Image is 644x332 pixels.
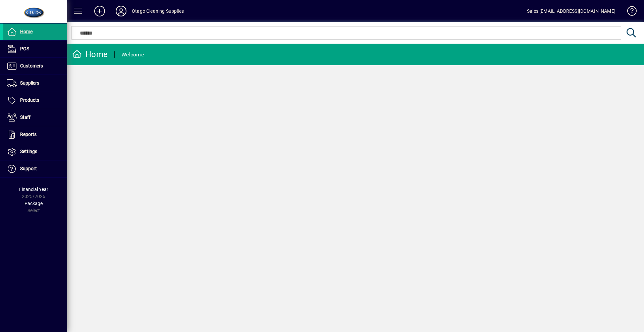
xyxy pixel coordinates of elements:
span: Reports [20,132,37,137]
span: Settings [20,149,37,154]
div: Home [72,49,108,60]
a: Knowledge Base [622,1,636,23]
a: Staff [3,109,67,126]
span: POS [20,46,29,51]
div: Welcome [121,49,144,60]
span: Staff [20,114,31,120]
a: Suppliers [3,75,67,92]
a: Customers [3,58,67,75]
a: POS [3,41,67,57]
a: Support [3,160,67,177]
span: Suppliers [20,80,39,86]
div: Otago Cleaning Supplies [132,6,184,16]
a: Settings [3,143,67,160]
button: Profile [110,5,132,17]
div: Sales [EMAIL_ADDRESS][DOMAIN_NAME] [527,6,615,16]
span: Customers [20,63,43,68]
span: Support [20,166,37,171]
button: Add [89,5,110,17]
span: Home [20,29,33,34]
span: Package [24,201,43,206]
span: Products [20,97,39,103]
a: Reports [3,126,67,143]
a: Products [3,92,67,109]
span: Financial Year [19,187,48,192]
